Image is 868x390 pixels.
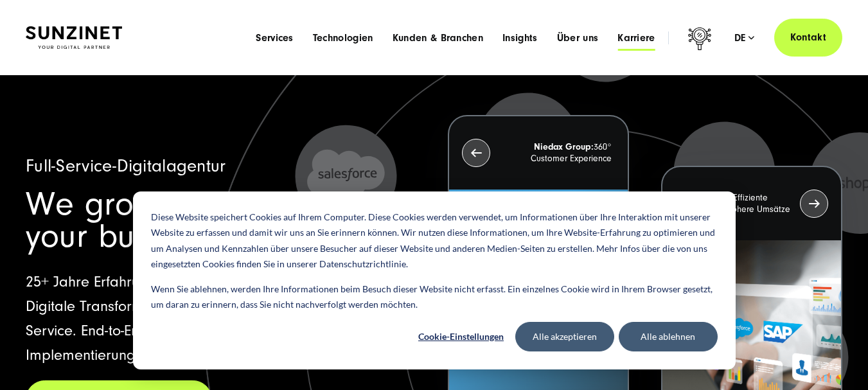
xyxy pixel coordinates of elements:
a: Technologien [313,31,373,44]
button: Alle akzeptieren [515,322,614,351]
button: Alle ablehnen [619,322,718,351]
strong: Niedax Group: [534,142,594,152]
span: We grow and accelerate your business [26,185,393,255]
a: Insights [502,31,538,44]
img: SUNZINET Full Service Digital Agentur [26,26,122,49]
div: de [734,31,755,44]
div: Cookie banner [133,191,736,369]
a: Services [256,31,294,44]
a: Über uns [557,31,599,44]
p: Effiziente Prozesse für höhere Umsätze [678,192,793,215]
p: 25+ Jahre Erfahrung, 160 Mitarbeitende in 3 Ländern für die Digitale Transformation in Marketing,... [26,270,420,368]
a: Kontakt [774,19,842,57]
button: Cookie-Einstellungen [412,322,511,351]
span: Full-Service-Digitalagentur [26,156,226,176]
p: 360° Customer Experience [497,141,612,164]
p: Diese Website speichert Cookies auf Ihrem Computer. Diese Cookies werden verwendet, um Informatio... [151,209,718,272]
a: Kunden & Branchen [393,31,483,44]
p: Wenn Sie ablehnen, werden Ihre Informationen beim Besuch dieser Website nicht erfasst. Ein einzel... [151,281,718,313]
a: Karriere [617,31,655,44]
